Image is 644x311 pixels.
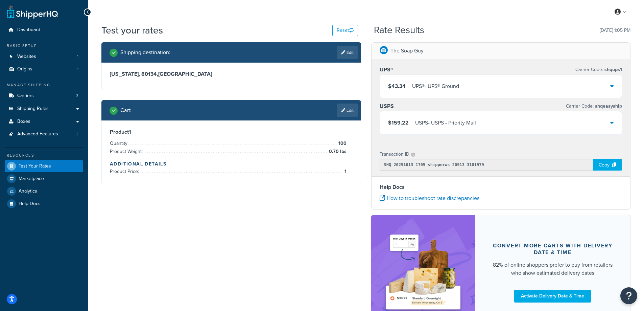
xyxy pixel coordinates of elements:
span: Origins [17,66,32,72]
span: Dashboard [17,27,40,33]
p: The Soap Guy [390,46,424,55]
h3: Product 1 [110,129,353,135]
span: $159.22 [388,119,409,127]
h2: Rate Results [374,25,424,36]
a: Edit [337,104,358,117]
button: Open Resource Center [620,287,637,304]
h3: [US_STATE], 80134 , [GEOGRAPHIC_DATA] [110,71,353,77]
a: Websites1 [5,50,83,63]
div: Resources [5,153,83,158]
a: Activate Delivery Date & Time [514,290,591,303]
span: 0.70 lbs [327,148,347,156]
span: $43.34 [388,82,406,90]
a: Test Your Rates [5,160,83,172]
span: Product Price: [110,168,141,175]
span: 3 [76,93,78,99]
span: Product Weight: [110,148,144,155]
li: Advanced Features [5,128,83,140]
p: Carrier Code: [566,102,622,111]
a: Origins1 [5,63,83,75]
span: Marketplace [19,176,44,182]
a: Carriers3 [5,90,83,102]
div: Basic Setup [5,43,83,49]
div: Convert more carts with delivery date & time [491,242,615,256]
span: Shipping Rules [17,106,49,112]
a: How to troubleshoot rate discrepancies [380,194,479,202]
a: Shipping Rules [5,103,83,115]
span: Websites [17,54,36,60]
span: 1 [343,168,347,176]
div: Manage Shipping [5,82,83,88]
li: Origins [5,63,83,75]
a: Marketplace [5,173,83,185]
span: Advanced Features [17,131,58,137]
div: USPS - USPS - Priority Mail [415,118,476,128]
li: Carriers [5,90,83,102]
li: Websites [5,50,83,63]
span: Help Docs [19,201,41,207]
p: [DATE] 1:05 PM [600,26,630,35]
div: Copy [593,159,622,171]
span: Carriers [17,93,34,99]
h1: Test your rates [101,24,163,37]
span: Quantity: [110,140,130,147]
span: Analytics [19,188,37,194]
h2: Shipping destination : [120,49,170,55]
div: 82% of online shoppers prefer to buy from retailers who show estimated delivery dates [491,261,615,277]
button: Reset [332,25,358,36]
span: Boxes [17,119,30,125]
a: Advanced Features3 [5,128,83,140]
span: Test Your Rates [19,163,51,169]
span: 1 [77,54,78,60]
div: UPS® - UPS® Ground [412,82,459,91]
a: Help Docs [5,198,83,210]
a: Analytics [5,185,83,197]
h4: Additional Details [110,160,353,168]
span: 3 [76,131,78,137]
p: Transaction ID [380,150,409,159]
h4: Help Docs [380,183,622,191]
h3: UPS® [380,66,393,73]
span: 100 [337,139,347,148]
p: Carrier Code: [575,65,622,74]
span: shqeasyship [594,103,622,110]
a: Edit [337,46,358,59]
span: shqups1 [603,66,622,73]
a: Dashboard [5,24,83,36]
a: Boxes [5,115,83,128]
h2: Cart : [120,107,132,113]
span: 1 [77,66,78,72]
h3: USPS [380,103,394,110]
